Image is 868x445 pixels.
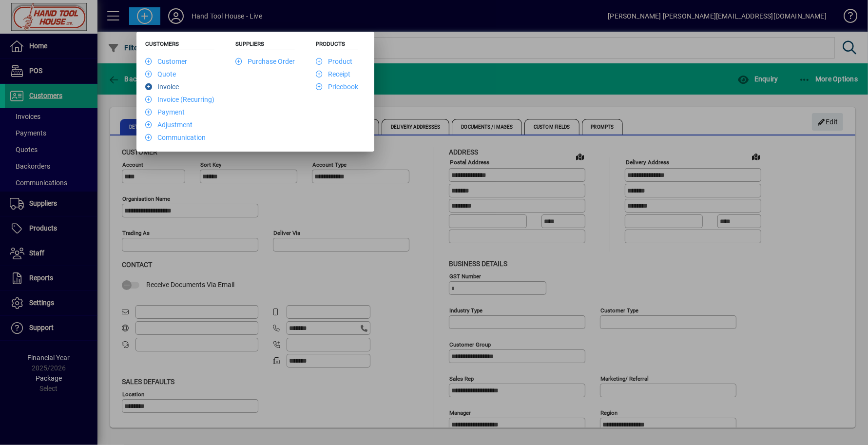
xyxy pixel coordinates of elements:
[316,58,352,65] a: Product
[145,96,214,103] a: Invoice (Recurring)
[235,40,295,50] h5: Suppliers
[145,70,176,78] a: Quote
[316,83,358,91] a: Pricebook
[235,58,295,65] a: Purchase Order
[145,40,214,50] h5: Customers
[316,70,350,78] a: Receipt
[145,121,193,129] a: Adjustment
[145,83,179,91] a: Invoice
[145,108,185,116] a: Payment
[316,40,358,50] h5: Products
[145,58,187,65] a: Customer
[145,134,206,141] a: Communication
